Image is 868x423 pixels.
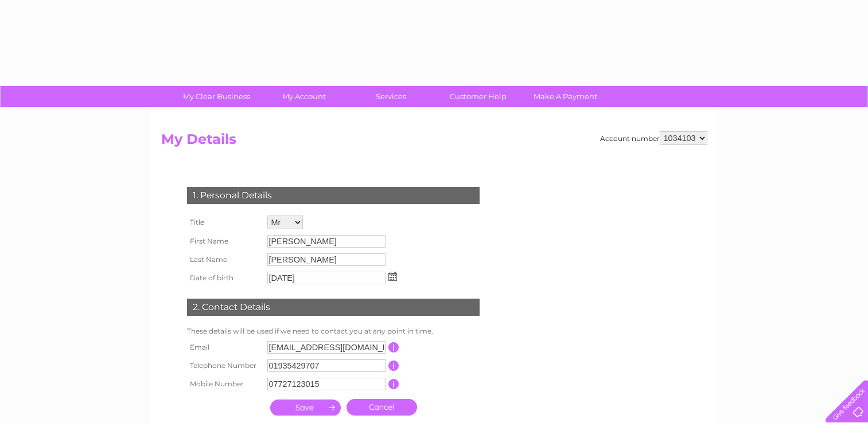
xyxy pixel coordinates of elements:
a: My Account [256,86,351,107]
img: ... [388,272,397,281]
th: Last Name [184,250,264,269]
input: Information [388,342,399,352]
th: Title [184,213,264,232]
th: Email [184,338,264,357]
a: Cancel [347,399,417,416]
div: 1. Personal Details [187,187,480,204]
a: Services [344,86,438,107]
th: Date of birth [184,269,264,287]
input: Submit [270,399,341,416]
h2: My Details [161,131,707,153]
th: Telephone Number [184,357,264,375]
th: Mobile Number [184,375,264,393]
div: Account number [600,131,707,145]
input: Information [388,379,399,389]
div: 2. Contact Details [187,299,480,316]
a: My Clear Business [169,86,264,107]
a: Make A Payment [518,86,613,107]
input: Information [388,361,399,371]
a: Customer Help [431,86,526,107]
th: First Name [184,232,264,250]
td: These details will be used if we need to contact you at any point in time. [184,324,482,338]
